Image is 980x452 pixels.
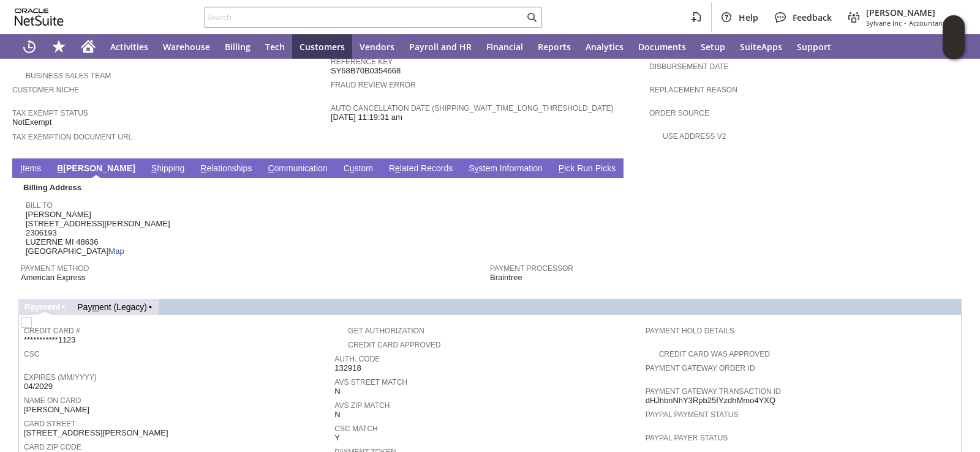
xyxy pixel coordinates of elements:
svg: logo [15,9,64,26]
span: Setup [701,41,725,53]
a: Customers [292,34,352,59]
span: SuiteApps [740,41,782,53]
span: 132918 [334,363,361,373]
a: Payment Gateway Order ID [646,364,755,372]
a: Auth. Code [334,355,380,363]
span: Payroll and HR [409,41,472,53]
svg: Recent Records [22,39,37,54]
span: American Express [21,273,85,283]
a: Reference Key [331,57,393,66]
span: Activities [110,41,148,53]
a: Setup [693,34,733,59]
span: Financial [486,41,523,53]
span: Y [334,433,340,443]
span: m [92,302,99,312]
a: Payment (Legacy) [77,302,147,312]
a: Get Authorization [348,327,424,335]
span: N [334,387,340,396]
a: Recent Records [15,34,44,59]
span: y [475,163,479,173]
a: SuiteApps [733,34,790,59]
a: Fraud Review Error [331,81,416,89]
span: C [268,163,274,173]
a: Expires (MM/YYYY) [24,373,97,382]
input: Search [205,10,524,24]
span: SY68B70B0354668 [331,66,401,76]
a: Customer Niche [12,86,79,94]
span: Braintree [490,273,522,283]
a: Home [73,34,103,59]
a: Auto Cancellation Date (shipping_wait_time_long_threshold_date) [331,104,613,113]
span: Documents [638,41,686,53]
img: Unchecked [21,317,32,328]
a: Order Source [649,109,709,117]
a: Payroll and HR [402,34,479,59]
div: Billing Address [21,180,485,195]
a: Disbursement Date [649,62,729,71]
span: Vendors [360,41,394,53]
a: Activities [103,34,156,59]
a: Warehouse [156,34,217,59]
span: a [30,302,35,312]
span: S [151,163,157,173]
a: Reports [530,34,578,59]
a: Name On Card [24,396,81,405]
a: Support [790,34,839,59]
span: [PERSON_NAME] [STREET_ADDRESS][PERSON_NAME] 2306193 LUZERNE MI 48636 [GEOGRAPHIC_DATA] [26,210,170,256]
span: dHJhbnNhY3Rpb25fYzdhMmo4YXQ [646,396,775,406]
a: PayPal Payment Status [646,410,739,419]
span: NotExempt [12,117,51,127]
a: Custom [341,163,376,175]
span: [PERSON_NAME] [866,7,958,18]
a: B[PERSON_NAME] [54,163,138,175]
a: Replacement reason [649,86,737,94]
span: Feedback [793,12,832,23]
a: Items [17,163,44,175]
a: Credit Card # [24,327,80,335]
span: e [395,163,400,173]
span: Analytics [586,41,624,53]
a: Use Address V2 [663,132,726,141]
a: Pick Run Picks [556,163,619,175]
a: Credit Card Approved [348,341,440,349]
span: N [334,410,340,420]
a: Card Street [24,420,76,428]
span: - [904,18,907,28]
a: Documents [631,34,693,59]
span: [PERSON_NAME] [24,405,89,415]
a: Business Sales Team [26,72,111,80]
svg: Shortcuts [51,39,66,54]
a: System Information [466,163,546,175]
a: Financial [479,34,530,59]
a: Communication [265,163,330,175]
a: Vendors [352,34,402,59]
a: Tax Exempt Status [12,109,88,117]
span: Oracle Guided Learning Widget. To move around, please hold and drag [943,38,965,60]
span: Support [797,41,831,53]
a: Billing [217,34,258,59]
a: Payment Processor [490,264,573,273]
a: Map [108,246,124,256]
a: Analytics [578,34,631,59]
a: Tech [258,34,292,59]
a: Shipping [148,163,188,175]
a: Bill To [26,201,53,210]
a: Payment Method [21,264,89,273]
a: AVS Street Match [334,378,407,387]
a: Tax Exemption Document URL [12,133,132,141]
span: P [559,163,564,173]
span: [STREET_ADDRESS][PERSON_NAME] [24,428,168,438]
a: PayPal Payer Status [646,434,728,442]
svg: Search [524,10,539,24]
a: CSC Match [334,424,377,433]
span: Warehouse [163,41,210,53]
span: Sylvane Inc [866,18,902,28]
span: Help [739,12,758,23]
a: Card Zip Code [24,443,81,451]
a: Credit Card Was Approved [659,350,770,358]
svg: Home [81,39,96,54]
a: Payment Gateway Transaction ID [646,387,781,396]
span: Accountant (F1) [909,18,958,28]
span: Billing [225,41,251,53]
a: AVS ZIP Match [334,401,390,410]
